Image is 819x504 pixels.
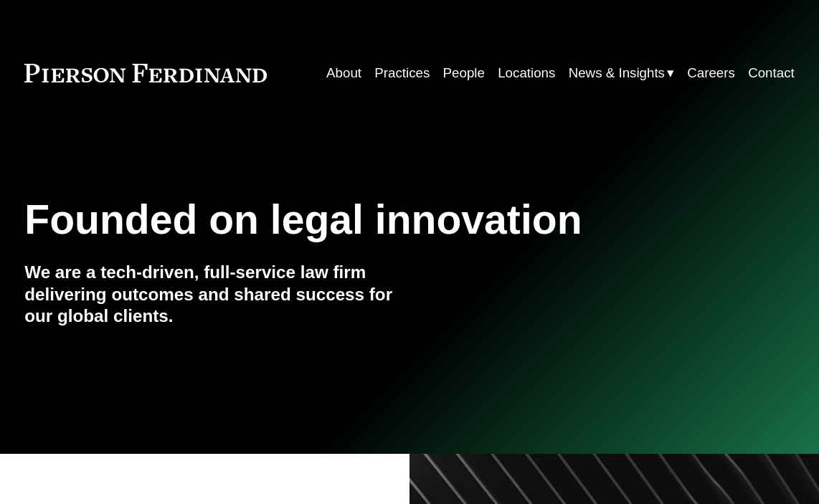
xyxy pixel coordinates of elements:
h4: We are a tech-driven, full-service law firm delivering outcomes and shared success for our global... [24,262,409,328]
a: People [443,60,485,86]
span: News & Insights [569,61,665,85]
a: Careers [687,60,735,86]
a: About [326,60,361,86]
a: Locations [498,60,555,86]
h1: Founded on legal innovation [24,196,666,243]
a: Contact [748,60,795,86]
a: folder dropdown [569,60,674,86]
a: Practices [374,60,430,86]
